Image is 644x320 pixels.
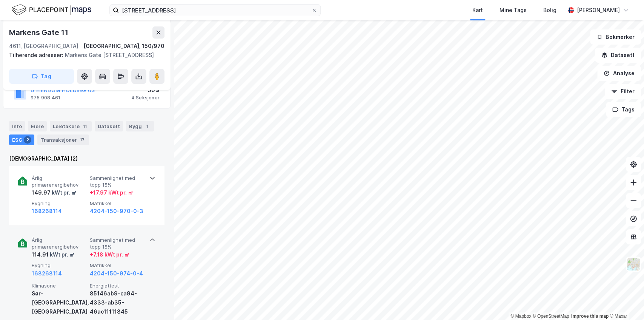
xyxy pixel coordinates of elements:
div: Info [9,121,25,131]
div: 4611, [GEOGRAPHIC_DATA] [9,42,78,51]
span: Energiattest [90,283,145,289]
span: Bygning [32,262,87,269]
div: 50% [131,86,160,95]
div: Bolig [543,6,556,15]
span: Tilhørende adresser: [9,52,65,58]
span: Matrikkel [90,262,145,269]
div: Sør-[GEOGRAPHIC_DATA], [GEOGRAPHIC_DATA] [32,289,87,316]
span: Klimasone [32,283,87,289]
button: Tags [606,102,641,117]
div: Mine Tags [500,6,527,15]
div: + 7.18 kWt pr. ㎡ [90,250,129,259]
div: 114.91 [32,250,75,259]
div: 2 [24,136,31,144]
div: [GEOGRAPHIC_DATA], 150/970 [83,42,164,51]
div: [DEMOGRAPHIC_DATA] (2) [9,154,164,163]
div: Eiere [28,121,47,131]
div: 975 908 461 [31,95,60,101]
span: Sammenlignet med topp 15% [90,237,145,250]
a: Mapbox [510,314,531,319]
span: Bygning [32,200,87,207]
span: Årlig primærenergibehov [32,175,87,188]
div: 85146ab9-ca94-4333-ab35-46ac11111845 [90,289,145,316]
a: Improve this map [571,314,609,319]
div: Kontrollprogram for chat [606,284,644,320]
div: 4 Seksjoner [131,95,160,101]
span: Sammenlignet med topp 15% [90,175,145,188]
div: kWt pr. ㎡ [49,250,75,259]
img: logo.f888ab2527a4732fd821a326f86c7f29.svg [12,3,91,17]
button: Tag [9,69,74,84]
div: 17 [78,136,86,144]
input: Søk på adresse, matrikkel, gårdeiere, leietakere eller personer [119,5,311,16]
div: Leietakere [50,121,92,131]
img: Z [626,257,641,271]
div: 149.97 [32,188,77,197]
button: 168268114 [32,207,62,216]
button: Filter [605,84,641,99]
a: OpenStreetMap [533,314,569,319]
div: 1 [143,122,151,130]
div: Datasett [95,121,123,131]
div: Transaksjoner [37,134,89,145]
span: Årlig primærenergibehov [32,237,87,250]
button: Datasett [595,48,641,63]
div: Bygg [126,121,154,131]
button: Analyse [597,66,641,81]
button: 4204-150-970-0-3 [90,207,143,216]
button: 4204-150-974-0-4 [90,269,143,278]
div: Markens Gate [STREET_ADDRESS] [9,51,158,60]
button: 168268114 [32,269,62,278]
div: 11 [81,122,89,130]
div: ESG [9,134,34,145]
div: Markens Gate 11 [9,26,70,39]
div: kWt pr. ㎡ [51,188,77,197]
span: Matrikkel [90,200,145,207]
div: + 17.97 kWt pr. ㎡ [90,188,133,197]
div: [PERSON_NAME] [577,6,620,15]
div: Kart [472,6,483,15]
iframe: Chat Widget [606,284,644,320]
button: Bokmerker [590,29,641,45]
